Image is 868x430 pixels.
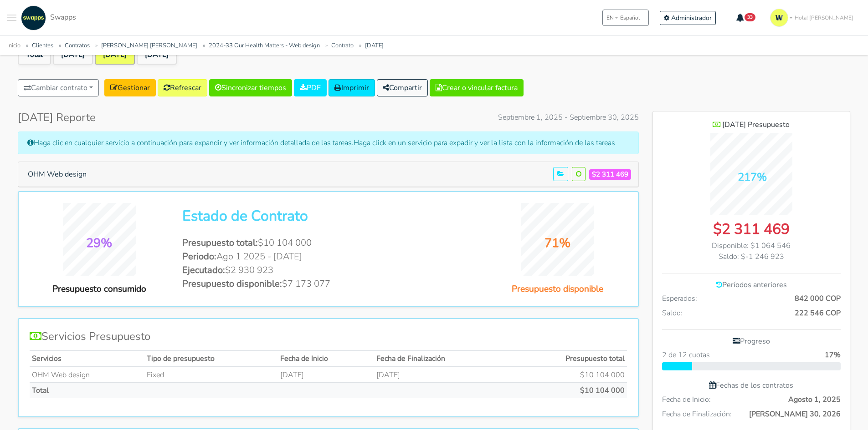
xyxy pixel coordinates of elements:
[32,41,53,50] a: Clientes
[795,293,841,304] span: 842 000 COP
[209,79,292,96] a: Sincronizar tiempos
[498,112,639,123] span: Septiembre 1, 2025 - Septiembre 30, 2025
[795,14,853,22] span: Hola! [PERSON_NAME]
[375,367,509,383] td: [DATE]
[30,367,144,383] td: OHM Web design
[104,79,156,96] a: Gestionar
[662,337,841,346] h6: Progreso
[158,79,207,96] a: Refrescar
[144,351,278,367] th: Tipo de presupuesto
[509,383,627,398] td: $10 104 000
[209,41,320,50] a: 2024-33 Our Health Matters - Web design
[30,330,627,343] h4: Servicios Presupuesto
[662,251,841,262] div: Saldo: $-1 246 923
[30,283,169,296] div: Presupuesto consumido
[182,263,474,277] li: $2 930 923
[182,278,282,290] span: Presupuesto disponible:
[602,10,649,26] button: ENEspañol
[662,394,711,405] span: Fecha de Inicio:
[144,367,278,383] td: Fixed
[662,218,841,240] div: $2 311 469
[331,41,354,50] a: Contrato
[278,367,375,383] td: [DATE]
[671,14,712,22] span: Administrador
[18,79,99,96] button: Cambiar contrato
[722,120,790,130] span: [DATE] Presupuesto
[182,237,258,249] span: Presupuesto total:
[7,41,21,50] a: Inicio
[7,5,16,30] button: Toggle navigation menu
[509,367,627,383] td: $10 104 000
[430,79,524,96] button: Crear o vincular factura
[589,169,631,180] span: $2 311 469
[278,351,375,367] th: Fecha de Inicio
[660,11,716,25] a: Administrador
[620,14,640,22] span: Español
[662,409,732,420] span: Fecha de Finalización:
[825,349,841,360] span: 17%
[662,381,841,390] h6: Fechas de los contratos
[329,79,375,96] a: Imprimir
[30,383,278,398] td: Total
[22,166,92,183] button: OHM Web design
[182,250,216,263] span: Periodo:
[294,79,327,96] a: PDF
[50,12,76,22] span: Swapps
[182,207,474,225] h2: Estado de Contrato
[375,351,509,367] th: Fecha de Finalización
[21,5,46,30] img: swapps-linkedin-v2.jpg
[795,308,841,319] span: 222 546 COP
[182,250,474,263] li: Ago 1 2025 - [DATE]
[19,5,76,30] a: Swapps
[18,132,639,154] div: Haga clic en cualquier servicio a continuación para expandir y ver información detallada de las t...
[662,240,841,251] div: Disponible: $1 064 546
[766,5,861,30] a: Hola! [PERSON_NAME]
[749,409,841,420] span: [PERSON_NAME] 30, 2026
[745,13,755,21] span: 33
[101,41,197,50] a: [PERSON_NAME] [PERSON_NAME]
[182,264,225,276] span: Ejecutado:
[30,351,144,367] th: Servicios
[377,79,428,96] button: Compartir
[788,394,841,405] span: Agosto 1, 2025
[662,308,683,319] span: Saldo:
[182,277,474,291] li: $7 173 077
[662,293,697,304] span: Esperados:
[488,283,627,296] div: Presupuesto disponible
[365,41,384,50] a: [DATE]
[65,41,90,50] a: Contratos
[730,10,762,25] button: 33
[662,281,841,289] h6: Períodos anteriores
[182,236,474,250] li: $10 104 000
[18,111,96,124] h4: [DATE] Reporte
[662,349,710,360] span: 2 de 12 cuotas
[509,351,627,367] th: Presupuesto total
[770,9,788,27] img: isotipo-3-3e143c57.png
